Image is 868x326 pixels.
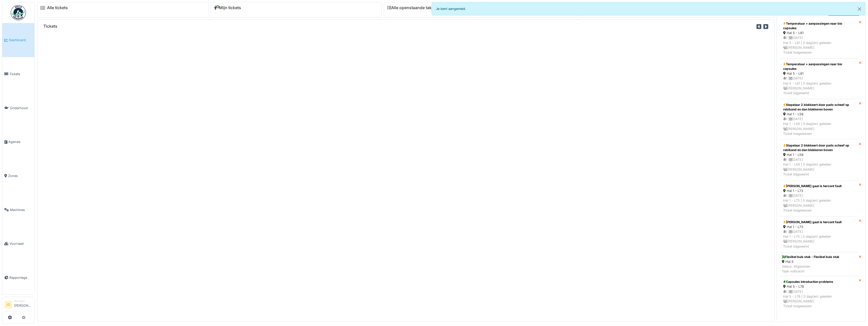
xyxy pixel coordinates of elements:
[43,24,57,29] h6: Tickets
[47,5,68,10] a: Alle tickets
[782,264,839,274] div: Status: Afgesloten Taak volbracht
[432,2,866,15] div: Je bent aangemeld.
[782,255,839,259] div: Flexibel buis stuk - Flexibel buis stuk
[2,227,34,261] a: Voorraad
[783,103,856,112] div: Stapelaar 2 blokkeert door pads scheef op rebiband en dan blokkeren boven
[10,207,32,212] span: Machines
[780,58,859,99] a: Temperatuur + aanpassingen naar bio capsules Hal 5 - L81 1 |[DATE]Hal 5 - L81 | 0 dag(en) geleden...
[783,157,856,177] div: 1 | [DATE] Hal 1 - L58 | 0 dag(en) geleden [PERSON_NAME] Ticket bijgewerkt
[780,276,859,312] a: Capsules introduction problems Hal 5 - L78 1 |[DATE]Hal 5 - L78 | 0 dag(en) geleden [PERSON_NAME]...
[780,252,859,276] a: Flexibel buis stuk - Flexibel buis stuk Hal 5 Status: AfgeslotenTaak volbracht
[2,91,34,125] a: Onderhoud
[783,152,856,157] div: Hal 1 - L58
[4,301,12,308] li: JD
[11,5,26,20] img: Badge_color-CXgf-gQk.svg
[9,72,32,76] span: Tickets
[780,216,859,252] a: [PERSON_NAME] gaat is hercont fault Hal 1 - L73 1 |[DATE]Hal 1 - L73 | 0 dag(en) geleden [PERSON_...
[780,180,859,216] a: [PERSON_NAME] gaat is hercont fault Hal 1 - L73 1 |[DATE]Hal 1 - L73 | 0 dag(en) geleden [PERSON_...
[780,18,859,58] a: Temperatuur + aanpassingen naar bio capsules Hal 5 - L81 1 |[DATE]Hal 5 - L81 | 0 dag(en) geleden...
[9,275,32,280] span: Rapportage
[4,299,32,311] a: JD Manager[PERSON_NAME]
[783,21,856,30] div: Temperatuur + aanpassingen naar bio capsules
[2,57,34,91] a: Tickets
[14,299,32,303] div: Manager
[780,140,859,180] a: Stapelaar 2 blokkeert door pads scheef op rebiband en dan blokkeren boven Hal 1 - L58 1 |[DATE]Ha...
[9,241,32,246] span: Voorraad
[2,261,34,295] a: Rapportage
[214,5,241,10] a: Mijn tickets
[783,143,856,152] div: Stapelaar 2 blokkeert door pads scheef op rebiband en dan blokkeren boven
[780,99,859,140] a: Stapelaar 2 blokkeert door pads scheef op rebiband en dan blokkeren boven Hal 1 - L58 1 |[DATE]Ha...
[783,117,856,136] div: 1 | [DATE] Hal 1 - L58 | 0 dag(en) geleden [PERSON_NAME] Ticket toegewezen
[9,38,32,42] span: Dashboard
[783,220,856,224] div: [PERSON_NAME] gaat is hercont fault
[783,229,856,249] div: 1 | [DATE] Hal 1 - L73 | 0 dag(en) geleden [PERSON_NAME] Ticket bijgewerkt
[387,5,436,10] a: Alle openstaande taken
[783,112,856,117] div: Hal 1 - L58
[854,2,865,16] button: Close
[2,193,34,227] a: Machines
[783,289,856,309] div: 1 | [DATE] Hal 5 - L78 | 0 dag(en) geleden [PERSON_NAME] Ticket toegewezen
[783,62,856,71] div: Temperatuur + aanpassingen naar bio capsules
[783,71,856,76] div: Hal 5 - L81
[8,139,32,144] span: Agenda
[783,284,856,289] div: Hal 5 - L78
[783,193,856,213] div: 1 | [DATE] Hal 1 - L73 | 0 dag(en) geleden [PERSON_NAME] Ticket toegewezen
[783,224,856,229] div: Hal 1 - L73
[783,30,856,35] div: Hal 5 - L81
[783,280,856,284] div: Capsules introduction problems
[2,23,34,57] a: Dashboard
[8,173,32,178] span: Zones
[783,76,856,95] div: 1 | [DATE] Hal 5 - L81 | 0 dag(en) geleden [PERSON_NAME] Ticket bijgewerkt
[783,188,856,193] div: Hal 1 - L73
[2,125,34,159] a: Agenda
[783,35,856,55] div: 1 | [DATE] Hal 5 - L81 | 0 dag(en) geleden [PERSON_NAME] Ticket toegewezen
[2,159,34,193] a: Zones
[783,184,856,188] div: [PERSON_NAME] gaat is hercont fault
[10,106,32,110] span: Onderhoud
[782,259,839,264] div: Hal 5
[14,299,32,310] li: [PERSON_NAME]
